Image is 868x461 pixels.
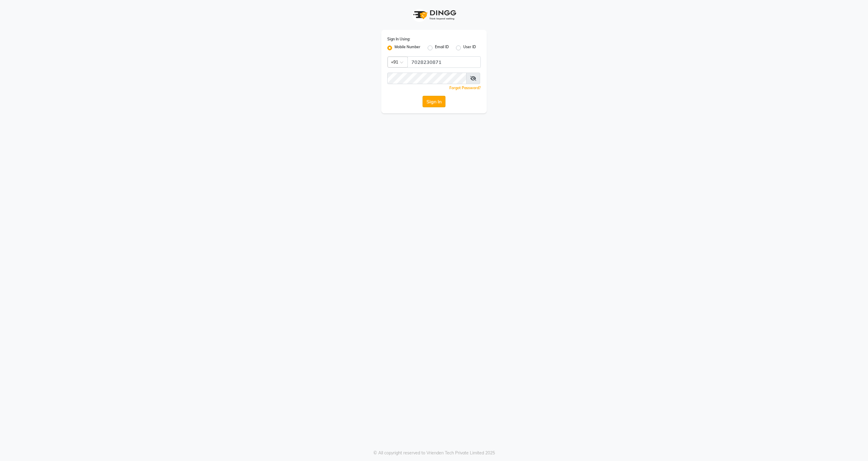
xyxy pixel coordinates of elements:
input: Username [407,56,481,68]
label: Email ID [435,44,449,52]
input: Username [387,73,467,84]
button: Sign In [423,96,445,107]
img: logo1.svg [410,6,458,24]
label: Sign In Using: [387,36,410,42]
label: Mobile Number [395,44,420,52]
a: Forgot Password? [449,86,481,90]
label: User ID [463,44,476,52]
